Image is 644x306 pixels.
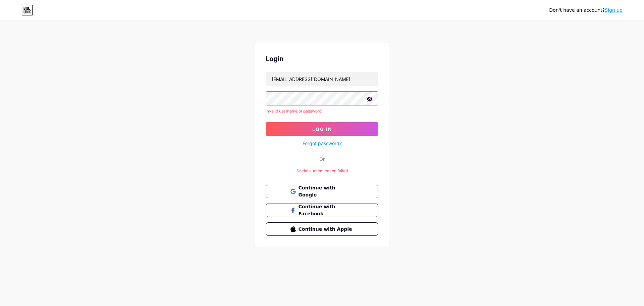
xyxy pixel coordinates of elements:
div: Or [319,156,325,163]
div: Social authentication failed [266,168,378,174]
button: Continue with Google [266,185,378,198]
div: Login [266,54,378,64]
span: Continue with Google [299,184,354,199]
a: Sign up [605,7,623,13]
a: Forgot password? [303,140,342,147]
button: Continue with Apple [266,222,378,236]
div: Invalid username or password. [266,108,378,114]
button: Log In [266,122,378,136]
span: Continue with Facebook [299,203,354,217]
input: Username [266,72,378,86]
span: Log In [312,126,332,132]
div: Don't have an account? [549,7,623,14]
button: Continue with Facebook [266,204,378,217]
span: Continue with Apple [299,226,354,233]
